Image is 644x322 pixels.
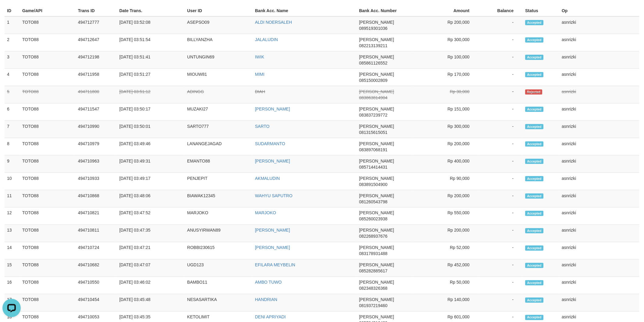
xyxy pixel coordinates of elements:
[255,280,282,285] a: AMBO TUWO
[559,86,639,103] td: asnrizki
[359,199,387,204] span: Copy 081260543798 to clipboard
[75,294,117,312] td: 494710454
[255,72,264,77] a: MIMI
[255,228,290,233] a: [PERSON_NAME]
[5,294,20,312] td: 17
[75,51,117,69] td: 494712198
[525,159,544,164] span: Accepted
[412,51,479,69] td: Rp 100,000
[559,5,639,16] th: Op
[75,225,117,242] td: 494710811
[75,190,117,208] td: 494710868
[479,260,523,277] td: -
[559,156,639,173] td: asnrizki
[479,5,523,16] th: Balance
[359,89,394,94] span: [PERSON_NAME]
[117,138,185,156] td: [DATE] 03:49:46
[75,260,117,277] td: 494710682
[185,173,253,190] td: PENJEPIT
[359,280,394,285] span: [PERSON_NAME]
[359,286,387,291] span: Copy 082348326368 to clipboard
[5,190,20,208] td: 11
[412,260,479,277] td: Rp 452,000
[525,107,544,112] span: Accepted
[117,103,185,121] td: [DATE] 03:50:17
[5,260,20,277] td: 15
[559,103,639,121] td: asnrizki
[20,260,75,277] td: TOTO88
[117,121,185,138] td: [DATE] 03:50:01
[20,173,75,190] td: TOTO88
[117,225,185,242] td: [DATE] 03:47:35
[479,86,523,103] td: -
[185,69,253,86] td: MIOUW81
[559,190,639,208] td: asnrizki
[559,242,639,260] td: asnrizki
[5,69,20,86] td: 4
[359,141,394,146] span: [PERSON_NAME]
[359,107,394,111] span: [PERSON_NAME]
[75,34,117,51] td: 494712647
[255,193,292,198] a: WAHYU SAPUTRO
[359,193,394,198] span: [PERSON_NAME]
[117,5,185,16] th: Date Trans.
[359,217,387,222] span: Copy 085260023938 to clipboard
[412,208,479,225] td: Rp 550,000
[255,37,278,42] a: JALALUDIN
[185,5,253,16] th: User ID
[479,103,523,121] td: -
[255,211,276,215] a: MARJOKO
[525,124,544,129] span: Accepted
[412,173,479,190] td: Rp 90,000
[5,242,20,260] td: 14
[479,294,523,312] td: -
[523,5,559,16] th: Status
[117,69,185,86] td: [DATE] 03:51:27
[479,51,523,69] td: -
[412,156,479,173] td: Rp 400,000
[479,277,523,294] td: -
[412,121,479,138] td: Rp 300,000
[525,72,544,77] span: Accepted
[525,211,544,216] span: Accepted
[479,208,523,225] td: -
[359,43,387,48] span: Copy 082213139211 to clipboard
[255,245,290,250] a: [PERSON_NAME]
[117,51,185,69] td: [DATE] 03:51:41
[359,61,387,65] span: Copy 085861126552 to clipboard
[20,156,75,173] td: TOTO88
[479,156,523,173] td: -
[359,297,394,302] span: [PERSON_NAME]
[5,173,20,190] td: 10
[525,37,544,43] span: Accepted
[359,315,394,320] span: [PERSON_NAME]
[359,234,387,239] span: Copy 082268937676 to clipboard
[559,138,639,156] td: asnrizki
[75,173,117,190] td: 494710933
[185,16,253,34] td: ASEPSO09
[20,242,75,260] td: TOTO88
[412,242,479,260] td: Rp 52,000
[117,260,185,277] td: [DATE] 03:47:07
[20,34,75,51] td: TOTO88
[559,16,639,34] td: asnrizki
[20,69,75,86] td: TOTO88
[559,225,639,242] td: asnrizki
[5,208,20,225] td: 12
[185,225,253,242] td: ANUSYIRWAN89
[359,159,394,163] span: [PERSON_NAME]
[75,86,117,103] td: 494711800
[117,86,185,103] td: [DATE] 03:51:12
[525,280,544,285] span: Accepted
[559,294,639,312] td: asnrizki
[75,5,117,16] th: Trans ID
[479,138,523,156] td: -
[559,277,639,294] td: asnrizki
[525,89,542,95] span: Rejected
[412,69,479,86] td: Rp 170,000
[525,55,544,60] span: Accepted
[5,86,20,103] td: 5
[359,182,387,187] span: Copy 083891504900 to clipboard
[117,156,185,173] td: [DATE] 03:49:31
[75,277,117,294] td: 494710550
